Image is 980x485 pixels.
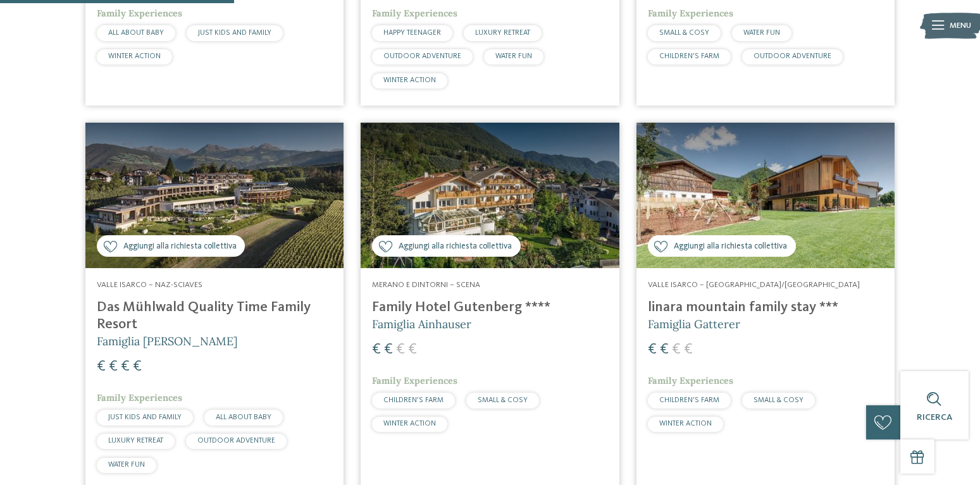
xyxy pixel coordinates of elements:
span: SMALL & COSY [478,396,528,404]
h4: Das Mühlwald Quality Time Family Resort [97,299,332,333]
img: Cercate un hotel per famiglie? Qui troverete solo i migliori! [85,123,344,268]
span: Aggiungi alla richiesta collettiva [123,241,237,253]
span: WINTER ACTION [383,420,436,427]
span: OUTDOOR ADVENTURE [197,437,275,445]
span: WINTER ACTION [108,52,161,60]
span: OUTDOOR ADVENTURE [383,52,461,60]
span: € [384,342,393,357]
span: Famiglia [PERSON_NAME] [97,334,237,348]
span: WINTER ACTION [659,420,712,427]
span: Valle Isarco – [GEOGRAPHIC_DATA]/[GEOGRAPHIC_DATA] [648,281,860,289]
span: WATER FUN [108,461,145,469]
h4: Family Hotel Gutenberg **** [372,299,607,316]
span: Merano e dintorni – Scena [372,281,480,289]
span: € [648,342,657,357]
span: JUST KIDS AND FAMILY [198,29,271,37]
span: Family Experiences [97,392,182,403]
span: OUTDOOR ADVENTURE [754,52,831,60]
span: Ricerca [917,413,952,422]
span: € [121,359,130,374]
span: JUST KIDS AND FAMILY [108,414,182,421]
span: Family Experiences [372,8,457,19]
span: € [684,342,693,357]
span: ALL ABOUT BABY [216,414,271,421]
span: Family Experiences [648,375,733,386]
span: SMALL & COSY [659,29,709,37]
span: CHILDREN’S FARM [659,396,719,404]
span: Famiglia Gatterer [648,317,740,331]
span: LUXURY RETREAT [108,437,163,445]
span: CHILDREN’S FARM [383,396,443,404]
span: € [672,342,681,357]
span: Family Experiences [372,375,457,386]
span: € [408,342,417,357]
span: Famiglia Ainhauser [372,317,471,331]
span: € [97,359,106,374]
span: ALL ABOUT BABY [108,29,164,37]
span: SMALL & COSY [754,396,803,404]
span: € [660,342,669,357]
span: Family Experiences [648,8,733,19]
h4: linara mountain family stay *** [648,299,883,316]
span: Valle Isarco – Naz-Sciaves [97,281,202,289]
span: € [372,342,381,357]
span: HAPPY TEENAGER [383,29,441,37]
img: Family Hotel Gutenberg **** [361,123,619,268]
span: € [109,359,118,374]
span: Aggiungi alla richiesta collettiva [399,241,512,253]
span: Family Experiences [97,8,182,19]
span: WATER FUN [743,29,780,37]
span: LUXURY RETREAT [475,29,530,37]
span: CHILDREN’S FARM [659,52,719,60]
span: Aggiungi alla richiesta collettiva [674,241,787,253]
span: € [133,359,142,374]
span: WINTER ACTION [383,77,436,84]
span: € [396,342,405,357]
img: Cercate un hotel per famiglie? Qui troverete solo i migliori! [636,123,895,268]
span: WATER FUN [495,52,532,60]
